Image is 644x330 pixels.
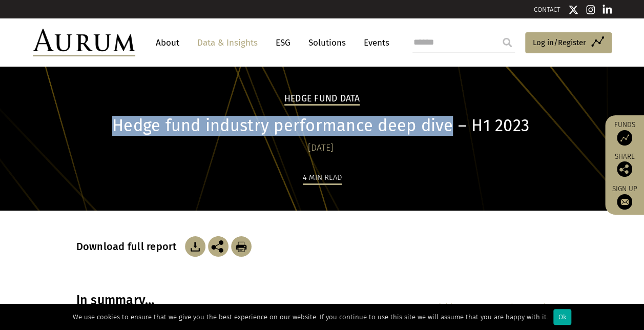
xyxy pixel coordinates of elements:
img: Twitter icon [568,5,578,15]
a: CONTACT [534,6,560,13]
img: Instagram icon [586,5,595,15]
img: Share this post [208,236,228,257]
a: Solutions [303,33,351,52]
h2: Hedge Fund Data [284,93,360,106]
img: Aurum [33,29,135,56]
a: Arbitrage strategy chart packs [438,302,551,312]
a: Sign up [610,184,639,210]
span: Log in/Register [533,36,586,49]
img: Download Article [231,236,252,257]
img: Access Funds [617,130,632,146]
a: Log in/Register [525,32,612,54]
div: Share [610,153,639,177]
img: Sign up to our newsletter [617,194,632,210]
a: ESG [271,33,296,52]
div: Ok [553,309,571,325]
img: Download Article [185,236,205,257]
img: Share this post [617,161,632,177]
h3: Download full report [76,240,182,253]
div: [DATE] [76,141,566,155]
a: Funds [610,120,639,146]
div: 4 min read [303,171,342,185]
a: Events [359,33,389,52]
h3: In summary… [76,293,395,308]
h1: Hedge fund industry performance deep dive – H1 2023 [76,116,566,136]
input: Submit [497,32,517,53]
img: Linkedin icon [603,5,612,15]
a: Data & Insights [192,33,263,52]
a: About [151,33,184,52]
